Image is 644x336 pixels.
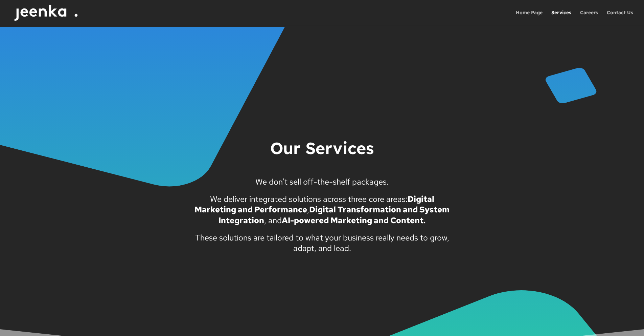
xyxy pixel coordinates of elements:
p: We deliver integrated solutions across three core areas: , , and [190,194,454,232]
a: Services [551,10,571,25]
strong: Digital Marketing and Performance [194,194,434,215]
p: These solutions are tailored to what your business really needs to grow, adapt, and lead. [190,232,454,253]
h1: Our Services [190,137,454,176]
a: Careers [580,10,598,25]
strong: Digital Transformation and System Integration [218,204,450,225]
a: Contact Us [607,10,633,25]
p: We don’t sell off-the-shelf packages. [190,176,454,194]
a: Home Page [516,10,543,25]
strong: AI-powered Marketing and Content. [282,215,425,226]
